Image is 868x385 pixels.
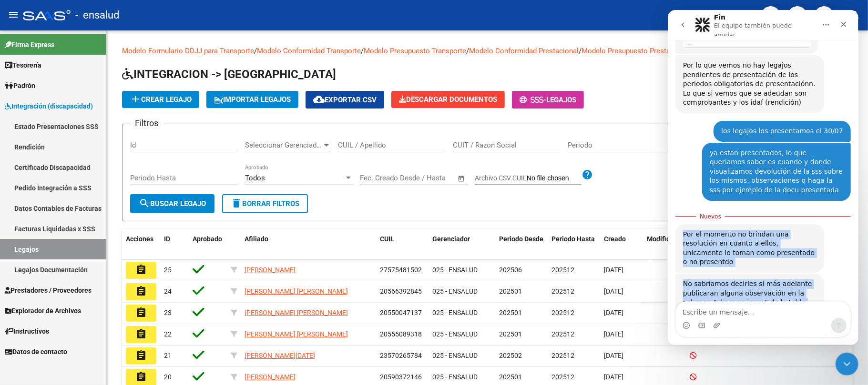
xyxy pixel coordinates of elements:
span: Seleccionar Gerenciador [245,141,322,149]
button: IMPORTAR LEGAJOS [206,91,298,108]
span: Firma Express [5,39,54,50]
span: 025 - ENSALUD [432,352,478,359]
a: Modelo Formulario DDJJ para Transporte [122,47,254,55]
span: 23570265784 [380,352,422,359]
datatable-header-cell: CUIL [376,229,429,260]
mat-icon: help [582,169,593,180]
button: Borrar Filtros [222,194,308,213]
span: Integración (discapacidad) [5,101,93,111]
span: 20566392845 [380,287,422,295]
span: 20555089318 [380,330,422,338]
span: 202501 [499,330,522,338]
iframe: Intercom live chat [668,10,858,345]
button: Descargar Documentos [391,91,505,108]
datatable-header-cell: Acciones [122,229,160,260]
span: [DATE] [604,309,623,316]
span: 202501 [499,309,522,316]
button: Exportar CSV [306,91,384,109]
span: 025 - ENSALUD [432,373,478,381]
span: Tesorería [5,60,41,70]
iframe: Intercom live chat [836,353,858,375]
span: 20590372146 [380,373,422,381]
span: Explorador de Archivos [5,306,81,316]
mat-icon: assignment [135,286,147,297]
a: Modelo Presupuesto Transporte [364,47,466,55]
span: 025 - ENSALUD [432,266,478,274]
span: [DATE] [604,373,623,381]
span: 202501 [499,373,522,381]
span: Aprobado [193,235,222,243]
span: 202512 [551,373,574,381]
span: [PERSON_NAME] [PERSON_NAME] [245,309,348,316]
span: Todos [245,174,265,182]
span: [DATE] [604,287,623,295]
mat-icon: assignment [135,307,147,318]
a: Modelo Presupuesto Prestacional [582,47,690,55]
span: [PERSON_NAME] [PERSON_NAME] [245,330,348,338]
span: 21 [164,352,172,359]
span: Buscar Legajo [139,199,206,208]
datatable-header-cell: Periodo Desde [495,229,548,260]
span: CUIL [380,235,394,243]
mat-icon: menu [8,9,19,20]
span: 025 - ENSALUD [432,330,478,338]
span: Datos de contacto [5,346,67,357]
mat-icon: add [130,93,141,105]
span: Creado [604,235,626,243]
span: Legajos [546,96,576,104]
span: IMPORTAR LEGAJOS [214,95,291,104]
span: 24 [164,287,172,295]
datatable-header-cell: ID [160,229,189,260]
mat-icon: assignment [135,371,147,383]
span: - ensalud [75,5,119,26]
input: End date [399,174,446,182]
span: Borrar Filtros [231,199,299,208]
button: Buscar Legajo [130,194,214,213]
datatable-header-cell: Aprobado [189,229,227,260]
span: Archivo CSV CUIL [475,174,527,182]
span: [PERSON_NAME] [245,373,296,381]
span: 202512 [551,352,574,359]
mat-icon: assignment [135,264,147,276]
datatable-header-cell: Periodo Hasta [548,229,600,260]
span: 23 [164,309,172,316]
span: 202512 [551,309,574,316]
span: 25 [164,266,172,274]
h3: Filtros [130,117,163,130]
span: 025 - ENSALUD [432,287,478,295]
span: 202512 [551,266,574,274]
span: [PERSON_NAME] [PERSON_NAME] [245,287,348,295]
span: 202512 [551,287,574,295]
a: Modelo Conformidad Transporte [257,47,361,55]
button: Open calendar [456,173,467,184]
mat-icon: assignment [135,328,147,340]
span: Modificado [647,235,681,243]
button: -Legajos [512,91,584,109]
span: Padrón [5,80,35,91]
a: Modelo Conformidad Prestacional [469,47,579,55]
span: 025 - ENSALUD [432,309,478,316]
mat-icon: cloud_download [313,94,325,105]
span: 202501 [499,287,522,295]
